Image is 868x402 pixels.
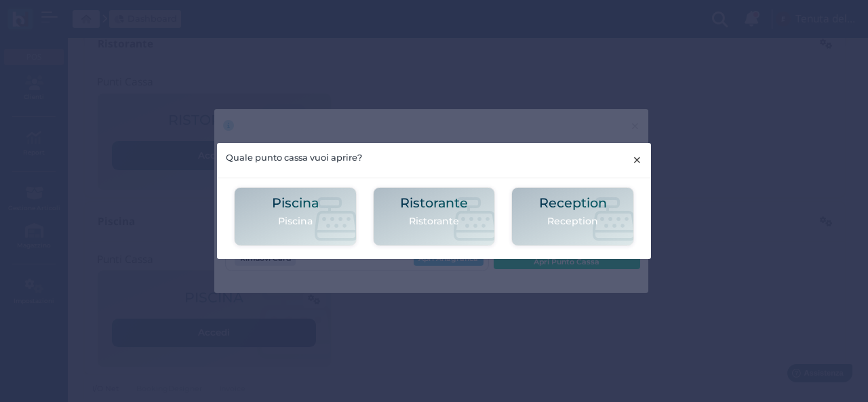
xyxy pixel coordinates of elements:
[623,143,651,178] button: Close
[539,196,607,210] h2: Reception
[539,214,607,228] p: Reception
[400,196,468,210] h2: Ristorante
[272,196,319,210] h2: Piscina
[632,151,642,169] span: ×
[400,214,468,228] p: Ristorante
[226,151,362,164] h5: Quale punto cassa vuoi aprire?
[272,214,319,228] p: Piscina
[40,11,90,21] span: Assistenza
